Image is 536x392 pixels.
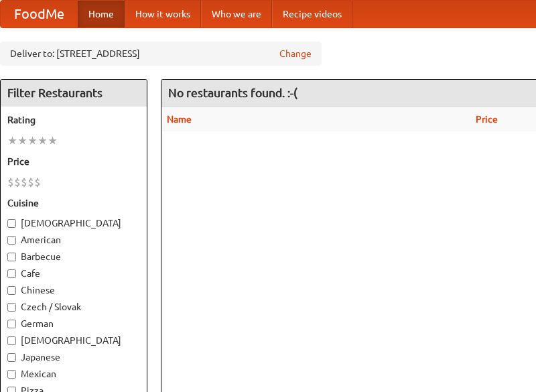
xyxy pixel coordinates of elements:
li: $ [34,175,41,190]
label: Cafe [7,267,140,280]
label: Mexican [7,367,140,381]
li: $ [14,175,21,190]
a: Price [476,114,498,125]
label: Czech / Slovak [7,300,140,314]
a: Change [279,47,312,60]
a: How it works [125,1,201,27]
ng-pluralize: No restaurants found. :-( [168,86,297,99]
label: [DEMOGRAPHIC_DATA] [7,216,140,230]
li: $ [7,175,14,190]
input: Mexican [7,370,16,379]
input: Czech / Slovak [7,303,16,312]
label: [DEMOGRAPHIC_DATA] [7,334,140,347]
h5: Price [7,155,140,168]
label: Chinese [7,283,140,297]
h4: Filter Restaurants [1,80,147,107]
a: Home [78,1,125,27]
input: [DEMOGRAPHIC_DATA] [7,336,16,345]
h5: Cuisine [7,196,140,210]
label: Japanese [7,350,140,364]
li: $ [21,175,27,190]
a: Name [167,114,192,125]
a: Recipe videos [272,1,352,27]
li: ★ [7,133,17,148]
input: Barbecue [7,253,16,261]
li: ★ [17,133,27,148]
li: ★ [27,133,38,148]
li: ★ [38,133,48,148]
h5: Rating [7,113,140,127]
input: American [7,236,16,245]
label: American [7,233,140,247]
a: FoodMe [1,1,78,27]
input: Cafe [7,269,16,278]
a: Who we are [201,1,272,27]
input: [DEMOGRAPHIC_DATA] [7,219,16,228]
input: German [7,320,16,328]
label: Barbecue [7,250,140,263]
input: Japanese [7,353,16,362]
li: $ [27,175,34,190]
li: ★ [48,133,58,148]
label: German [7,317,140,330]
input: Chinese [7,286,16,295]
